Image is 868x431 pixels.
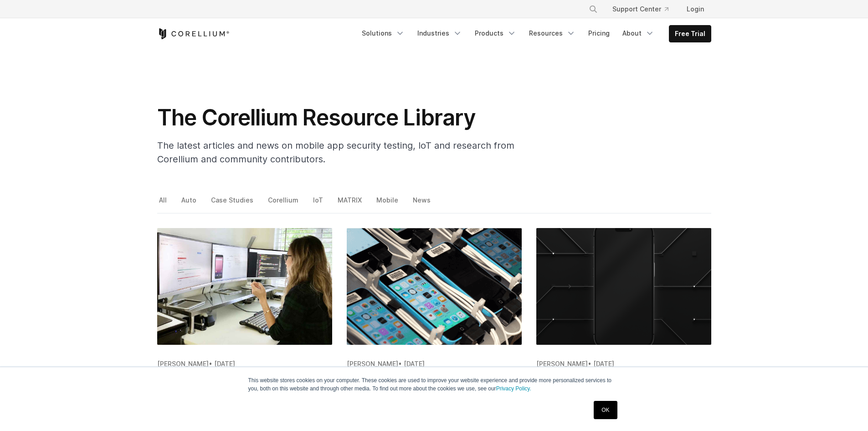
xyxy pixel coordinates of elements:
span: [PERSON_NAME] [347,360,398,368]
a: Corellium Home [157,28,230,39]
div: • [536,359,711,369]
span: The latest articles and news on mobile app security testing, IoT and research from Corellium and ... [157,140,514,165]
button: Search [585,1,601,17]
a: Login [679,1,711,17]
a: About [617,25,660,42]
a: Free Trial [669,26,711,42]
a: Corellium [266,194,302,213]
a: News [411,194,434,213]
div: • [157,359,332,369]
span: [DATE] [214,360,235,368]
div: Navigation Menu [356,25,711,42]
span: [DATE] [593,360,614,368]
a: Products [469,25,522,42]
a: All [157,194,170,213]
a: Solutions [356,25,410,42]
a: Resources [524,25,581,42]
img: Beyond Static Scans: How Corellium MATRIX Transforms Mobile DevSecOps with Continuous Runtime Tes... [536,228,711,345]
p: This website stores cookies on your computer. These cookies are used to improve your website expe... [248,376,620,393]
span: [DATE] [404,360,425,368]
a: Privacy Policy. [496,385,531,392]
a: Support Center [605,1,676,17]
span: [PERSON_NAME] [157,360,209,368]
a: Case Studies [209,194,257,213]
div: • [347,359,522,369]
h1: The Corellium Resource Library [157,104,522,131]
img: 3 Mobile App Security Testing Challenges And How to Solve Them in 2025 [157,228,332,345]
a: MATRIX [336,194,365,213]
a: OK [594,401,617,419]
a: IoT [311,194,326,213]
span: [PERSON_NAME] [536,360,588,368]
div: Navigation Menu [578,1,711,17]
a: Mobile [375,194,401,213]
img: Sophisticated Simulation Still Isn’t Real - Just Ask Mobile App Developers [347,228,522,345]
a: Auto [180,194,200,213]
a: Pricing [583,25,615,42]
a: Industries [412,25,467,42]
